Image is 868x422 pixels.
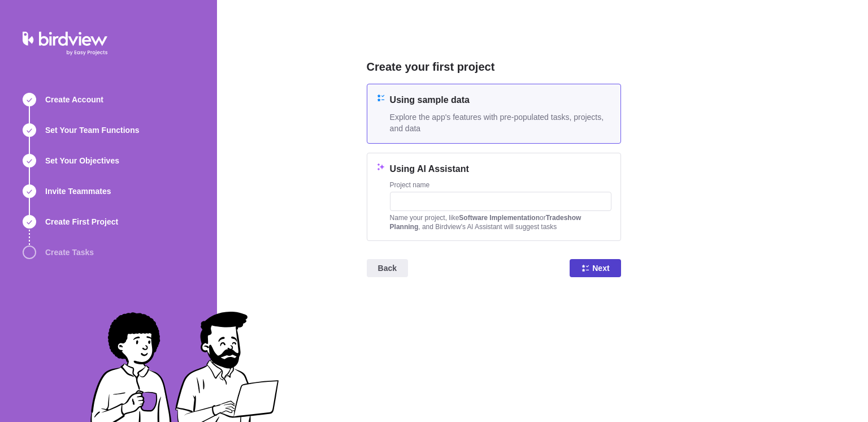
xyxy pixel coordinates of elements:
h4: Using sample data [390,93,611,107]
span: Set Your Team Functions [45,124,139,136]
span: Create First Project [45,216,118,227]
span: Create Account [45,94,103,105]
span: Next [570,259,620,277]
span: Set Your Objectives [45,155,119,166]
span: Invite Teammates [45,186,111,197]
span: Next [592,261,609,275]
span: Create Tasks [45,247,94,258]
span: Explore the app's features with pre-populated tasks, projects, and data [390,111,611,134]
h2: Create your first project [367,59,621,75]
h4: Using AI Assistant [390,162,611,176]
span: Back [378,261,397,275]
span: Back [367,259,408,277]
div: Name your project, like or , and Birdview's Al Assistant will suggest tasks [390,213,611,231]
div: Project name [390,180,611,192]
b: Software Implementation [459,214,540,222]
